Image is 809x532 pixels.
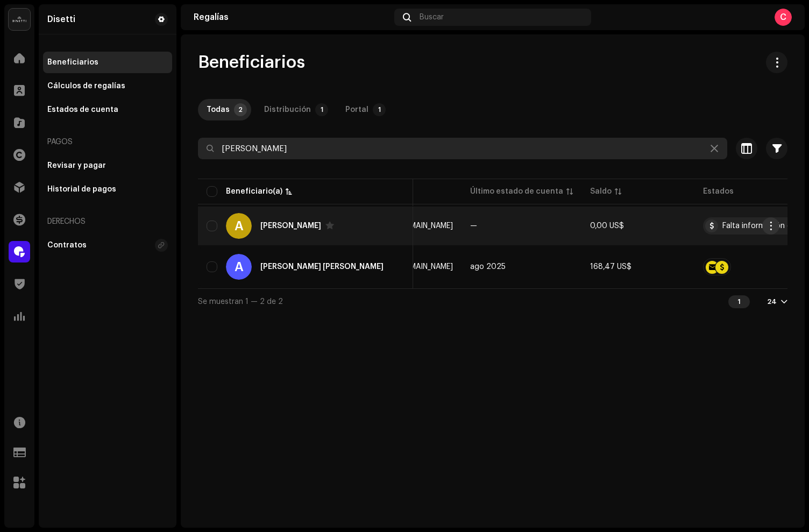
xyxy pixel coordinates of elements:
[9,9,30,30] img: 02a7c2d3-3c89-4098-b12f-2ff2945c95ee
[767,297,777,306] div: 24
[775,9,792,26] div: C
[345,99,368,120] div: Portal
[43,75,172,97] re-m-nav-item: Cálculos de regalías
[198,298,283,306] span: Se muestran 1 — 2 de 2
[47,82,125,90] div: Cálculos de regalías
[590,186,612,197] div: Saldo
[43,155,172,176] re-m-nav-item: Revisar y pagar
[47,58,98,67] div: Beneficiarios
[43,99,172,120] re-m-nav-item: Estados de cuenta
[43,129,172,155] re-a-nav-header: Pagos
[47,15,75,24] div: Disetti
[470,263,506,271] span: ago 2025
[47,105,118,114] div: Estados de cuenta
[470,222,477,230] span: —
[260,263,384,271] div: Alex Fernando Barrio
[47,241,87,250] div: Contratos
[47,161,106,170] div: Revisar y pagar
[234,103,247,116] p-badge: 2
[590,263,631,271] span: 168,47 US$
[43,209,172,235] re-a-nav-header: Derechos
[198,138,727,159] input: Buscar
[470,186,563,197] div: Último estado de cuenta
[373,103,386,116] p-badge: 1
[226,186,282,197] div: Beneficiario(a)
[43,235,172,256] re-m-nav-item: Contratos
[420,13,444,22] span: Buscar
[728,295,750,308] div: 1
[194,13,390,22] div: Regalías
[207,99,230,120] div: Todas
[198,52,305,73] span: Beneficiarios
[47,185,116,194] div: Historial de pagos
[43,179,172,200] re-m-nav-item: Historial de pagos
[590,222,624,230] span: 0,00 US$
[43,52,172,73] re-m-nav-item: Beneficiarios
[260,222,321,230] div: Alex Fer
[264,99,311,120] div: Distribución
[226,213,252,239] div: A
[226,254,252,280] div: A
[315,103,328,116] p-badge: 1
